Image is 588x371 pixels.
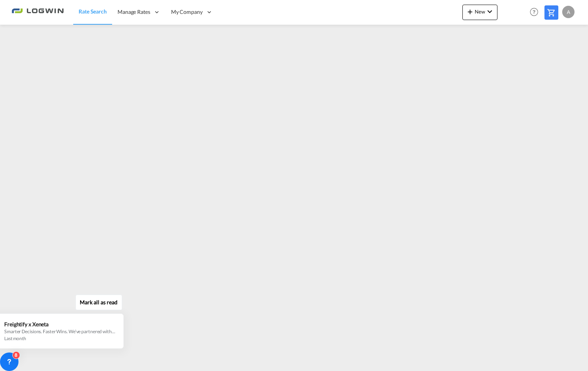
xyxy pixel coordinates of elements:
[562,6,575,18] div: A
[528,5,541,19] span: Help
[79,8,107,15] span: Rate Search
[12,3,64,21] img: 2761ae10d95411efa20a1f5e0282d2d7.png
[462,5,497,20] button: icon-plus 400-fgNewicon-chevron-down
[528,5,544,19] div: Help
[485,7,494,16] md-icon: icon-chevron-down
[171,8,203,16] span: My Company
[118,8,150,16] span: Manage Rates
[465,7,475,16] md-icon: icon-plus 400-fg
[465,8,494,15] span: New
